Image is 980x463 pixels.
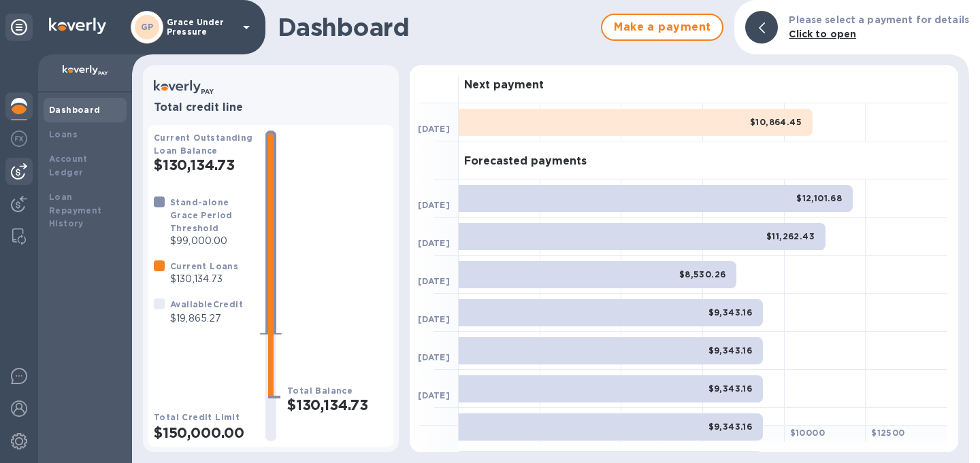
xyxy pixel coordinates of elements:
[601,14,723,41] button: Make a payment
[871,428,904,438] b: $ 12500
[418,276,450,286] b: [DATE]
[766,231,815,241] b: $11,262.43
[418,314,450,324] b: [DATE]
[679,269,726,279] b: $8,530.26
[418,124,450,134] b: [DATE]
[789,29,856,39] b: Click to open
[154,101,388,114] h3: Total credit line
[796,193,842,203] b: $12,101.68
[154,412,240,422] b: Total Credit Limit
[418,352,450,362] b: [DATE]
[789,14,969,25] b: Please select a payment for details
[154,424,255,441] h2: $150,000.00
[49,129,78,139] b: Loans
[49,105,101,115] b: Dashboard
[287,385,353,396] b: Total Balance
[418,238,450,248] b: [DATE]
[708,345,753,356] b: $9,343.16
[170,311,243,326] p: $19,865.27
[708,422,753,432] b: $9,343.16
[278,13,594,41] h1: Dashboard
[49,192,102,229] b: Loan Repayment History
[170,197,233,233] b: Stand-alone Grace Period Threshold
[613,19,711,35] span: Make a payment
[750,117,802,127] b: $10,864.45
[170,299,243,309] b: Available Credit
[170,234,255,248] p: $99,000.00
[11,131,27,147] img: Foreign exchange
[154,133,253,156] b: Current Outstanding Loan Balance
[170,272,238,286] p: $130,134.73
[708,307,753,318] b: $9,343.16
[154,156,255,173] h2: $130,134.73
[287,396,388,413] h2: $130,134.73
[418,200,450,210] b: [DATE]
[167,18,235,37] p: Grace Under Pressure
[5,14,33,41] div: Unpin categories
[464,155,587,168] h3: Forecasted payments
[49,154,88,177] b: Account Ledger
[418,390,450,400] b: [DATE]
[464,79,544,92] h3: Next payment
[141,22,154,32] b: GP
[790,428,825,438] b: $ 10000
[708,383,753,394] b: $9,343.16
[170,261,238,271] b: Current Loans
[49,18,106,34] img: Logo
